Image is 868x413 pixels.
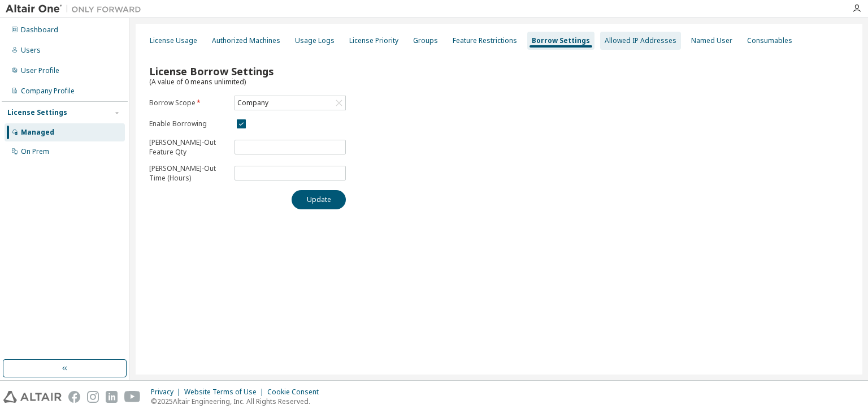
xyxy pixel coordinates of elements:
div: Feature Restrictions [453,36,517,45]
p: [PERSON_NAME]-Out Feature Qty [149,137,228,157]
div: Usage Logs [295,36,335,45]
div: License Priority [349,36,398,45]
div: Website Terms of Use [184,388,267,397]
div: Consumables [747,36,792,45]
label: Enable Borrowing [149,119,228,128]
div: Company [235,96,345,110]
div: Managed [21,128,54,137]
div: User Profile [21,66,59,75]
img: altair_logo.svg [3,391,62,403]
div: Dashboard [21,25,58,35]
span: License Borrow Settings [149,64,274,78]
div: On Prem [21,147,49,156]
div: Allowed IP Addresses [605,36,676,45]
div: Users [21,46,41,55]
button: Update [292,190,346,209]
div: Cookie Consent [267,388,325,397]
div: Named User [691,36,732,45]
img: youtube.svg [124,391,141,403]
p: [PERSON_NAME]-Out Time (Hours) [149,164,228,183]
div: Authorized Machines [212,36,280,45]
img: facebook.svg [68,391,80,403]
p: © 2025 Altair Engineering, Inc. All Rights Reserved. [151,397,325,406]
div: Company [236,97,270,109]
div: License Usage [150,36,197,45]
div: Borrow Settings [532,36,590,45]
img: linkedin.svg [106,391,118,403]
img: Altair One [6,3,147,15]
div: Company Profile [21,87,75,96]
span: (A value of 0 means unlimited) [149,77,246,87]
img: instagram.svg [87,391,99,403]
div: Privacy [151,388,184,397]
div: Groups [413,36,438,45]
div: License Settings [7,108,67,117]
label: Borrow Scope [149,98,228,107]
